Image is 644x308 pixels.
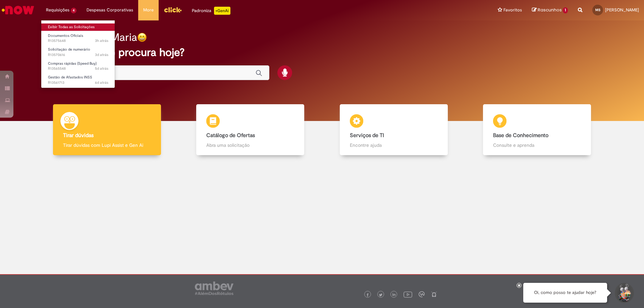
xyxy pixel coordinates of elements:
[379,293,382,297] img: logo_footer_twitter.png
[350,142,438,148] p: Encontre ajuda
[192,7,230,15] div: Padroniza
[431,291,437,297] img: logo_footer_naosei.png
[493,142,581,148] p: Consulte e aprenda
[605,7,639,13] span: [PERSON_NAME]
[538,7,562,13] span: Rascunhos
[95,52,108,57] time: 26/09/2025 13:33:27
[392,293,396,297] img: logo_footer_linkedin.png
[563,7,568,13] span: 1
[404,290,412,299] img: logo_footer_youtube.png
[366,293,369,297] img: logo_footer_facebook.png
[46,7,69,13] span: Requisições
[95,80,108,85] span: 6d atrás
[350,132,384,139] b: Serviços de TI
[532,7,568,13] a: Rascunhos
[614,283,634,303] button: Iniciar Conversa de Suporte
[41,20,115,88] ul: Requisições
[214,7,230,15] p: +GenAi
[35,104,179,156] a: Tirar dúvidas Tirar dúvidas com Lupi Assist e Gen Ai
[48,47,90,52] span: Solicitação de numerário
[95,52,108,57] span: 3d atrás
[48,80,108,85] span: R13561713
[41,74,115,86] a: Aberto R13561713 : Gestão de Afastados INSS
[58,47,586,58] h2: O que você procura hoje?
[71,8,76,13] span: 4
[95,38,108,43] time: 29/09/2025 10:19:08
[41,60,115,72] a: Aberto R13565548 : Compras rápidas (Speed Buy)
[179,104,322,156] a: Catálogo de Ofertas Abra uma solicitação
[493,132,548,139] b: Base de Conhecimento
[41,32,115,45] a: Aberto R13575648 : Documentos Oficiais
[143,7,154,13] span: More
[48,66,108,71] span: R13565548
[206,132,255,139] b: Catálogo de Ofertas
[48,52,108,58] span: R13570616
[595,8,600,12] span: MS
[95,66,108,71] time: 25/09/2025 09:54:53
[95,66,108,71] span: 5d atrás
[48,75,92,80] span: Gestão de Afastados INSS
[466,104,609,156] a: Base de Conhecimento Consulte e aprenda
[48,33,83,38] span: Documentos Oficiais
[206,142,294,148] p: Abra uma solicitação
[523,283,607,303] div: Oi, como posso te ajudar hoje?
[63,142,151,148] p: Tirar dúvidas com Lupi Assist e Gen Ai
[1,3,35,17] img: ServiceNow
[419,291,425,297] img: logo_footer_workplace.png
[41,23,115,31] a: Exibir Todas as Solicitações
[95,38,108,43] span: 3h atrás
[322,104,466,156] a: Serviços de TI Encontre ajuda
[137,33,147,42] img: happy-face.png
[48,38,108,44] span: R13575648
[503,7,522,13] span: Favoritos
[195,282,233,295] img: logo_footer_ambev_rotulo_gray.png
[164,5,182,15] img: click_logo_yellow_360x200.png
[63,132,94,139] b: Tirar dúvidas
[48,61,97,66] span: Compras rápidas (Speed Buy)
[95,80,108,85] time: 24/09/2025 09:21:01
[41,46,115,58] a: Aberto R13570616 : Solicitação de numerário
[87,7,133,13] span: Despesas Corporativas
